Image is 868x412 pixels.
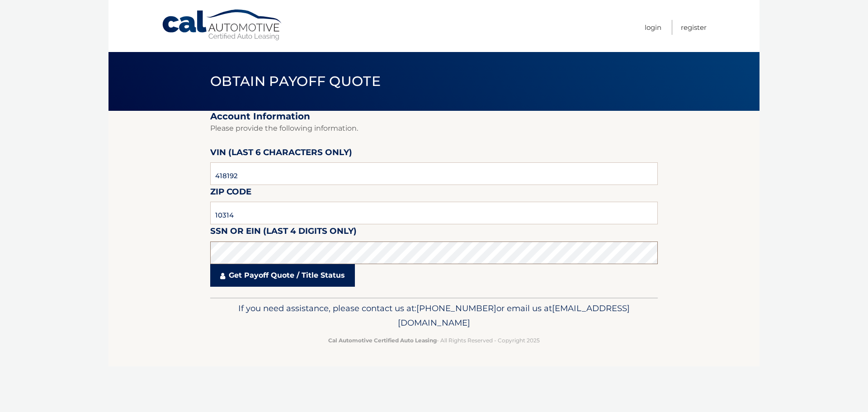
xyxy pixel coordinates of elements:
[210,111,658,122] h2: Account Information
[328,337,437,344] strong: Cal Automotive Certified Auto Leasing
[416,303,496,313] span: [PHONE_NUMBER]
[161,9,283,41] a: Cal Automotive
[210,122,658,135] p: Please provide the following information.
[681,20,707,35] a: Register
[216,336,652,345] p: - All Rights Reserved - Copyright 2025
[210,185,251,202] label: Zip Code
[210,146,352,162] label: VIN (last 6 characters only)
[645,20,661,35] a: Login
[216,301,652,330] p: If you need assistance, please contact us at: or email us at
[210,264,355,287] a: Get Payoff Quote / Title Status
[210,73,381,90] span: Obtain Payoff Quote
[210,224,357,241] label: SSN or EIN (last 4 digits only)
